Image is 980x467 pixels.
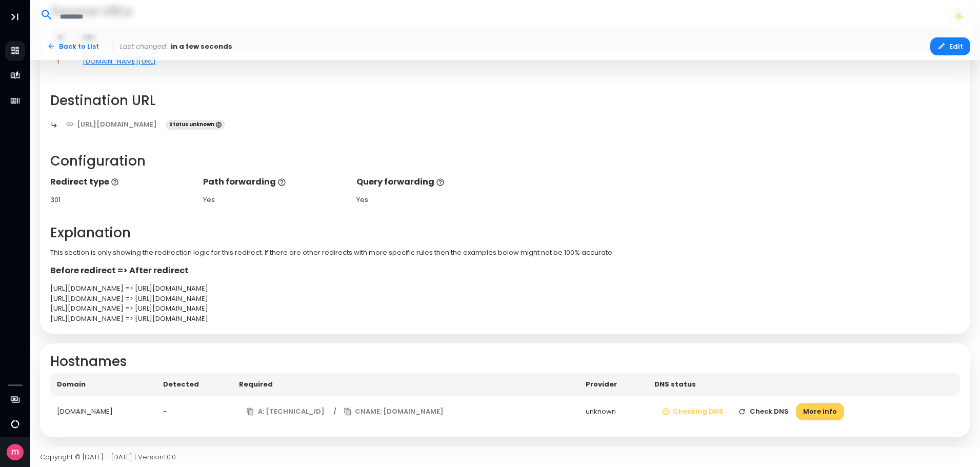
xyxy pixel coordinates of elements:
div: [DOMAIN_NAME] [57,407,150,417]
div: [URL][DOMAIN_NAME] => [URL][DOMAIN_NAME] [50,294,961,304]
button: CNAME: [DOMAIN_NAME] [336,403,451,421]
p: Query forwarding [356,176,499,188]
div: [URL][DOMAIN_NAME] => [URL][DOMAIN_NAME] [50,303,961,314]
div: 1 [57,56,69,67]
th: Provider [579,373,648,396]
span: in a few seconds [171,42,232,52]
button: A: [TECHNICAL_ID] [239,403,332,421]
span: Last changed: [120,42,168,52]
a: [URL][DOMAIN_NAME] [58,115,165,133]
span: Status unknown [166,120,225,130]
div: [URL][DOMAIN_NAME] => [URL][DOMAIN_NAME] [50,283,961,294]
button: Edit [930,37,970,55]
th: Required [232,373,579,396]
th: DNS status [648,373,960,396]
button: Toggle Aside [5,7,25,27]
button: More info [796,403,844,421]
p: Redirect type [50,176,193,188]
td: / [232,396,579,428]
span: Copyright © [DATE] - [DATE] | Version 1.0.0 [40,452,176,462]
th: Domain [50,373,157,396]
h2: Destination URL [50,93,961,109]
div: Yes [356,195,499,205]
div: unknown [586,407,641,417]
button: Check DNS [731,403,796,421]
img: Avatar [7,444,24,461]
p: Path forwarding [203,176,346,188]
div: Yes [203,195,346,205]
p: Before redirect => After redirect [50,265,961,277]
h2: Explanation [50,225,961,241]
td: - [156,396,232,428]
a: [DOMAIN_NAME][URL] [83,56,156,66]
div: 301 [50,195,193,205]
div: [URL][DOMAIN_NAME] => [URL][DOMAIN_NAME] [50,314,961,324]
th: Detected [156,373,232,396]
p: This section is only showing the redirection logic for this redirect. If there are other redirect... [50,248,961,258]
h2: Configuration [50,153,961,169]
button: Checking DNS [654,403,731,421]
a: Back to List [40,37,106,55]
h2: Hostnames [50,354,961,370]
